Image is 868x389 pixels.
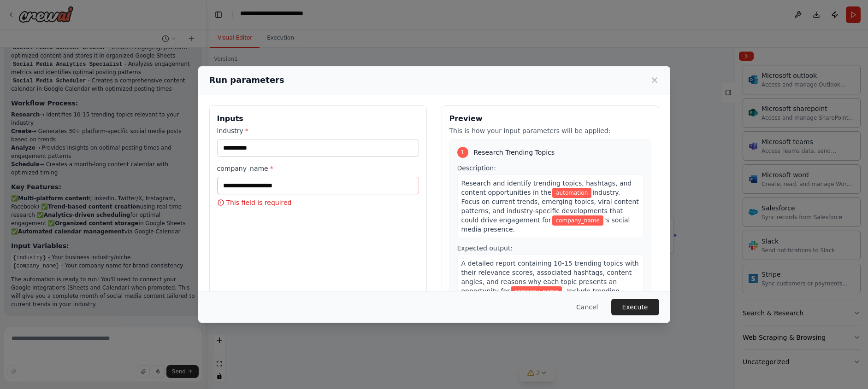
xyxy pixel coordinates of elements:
p: This is how your input parameters will be applied: [449,126,651,135]
p: This field is required [217,198,419,207]
span: A detailed report containing 10-15 trending topics with their relevance scores, associated hashta... [461,260,639,295]
span: Description: [457,164,496,172]
span: Expected output: [457,244,513,252]
button: Execute [611,299,659,315]
button: Cancel [569,299,605,315]
label: company_name [217,164,419,173]
span: industry. Focus on current trends, emerging topics, viral content patterns, and industry-specific... [461,189,639,224]
h3: Preview [449,113,651,124]
h3: Inputs [217,113,419,124]
label: industry [217,126,419,135]
h2: Run parameters [209,74,284,87]
span: Research Trending Topics [474,148,555,157]
span: 's social media presence. [461,216,630,233]
span: Variable: industry [552,188,591,198]
span: Variable: company_name [511,286,562,296]
span: Research and identify trending topics, hashtags, and content opportunities in the [461,180,632,196]
span: Variable: company_name [552,215,603,226]
div: 1 [457,147,468,158]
